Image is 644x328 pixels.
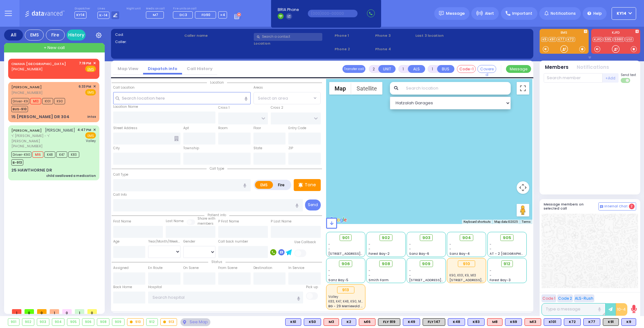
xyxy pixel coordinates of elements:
[11,167,52,173] div: 25 HAWTHORNE DR
[593,11,602,16] span: Help
[544,318,561,326] div: K101
[67,30,86,41] a: History
[490,278,511,282] span: Forest Bay-3
[337,287,354,293] div: 913
[525,318,541,326] div: ALS
[46,30,65,41] div: Fire
[457,65,476,73] button: Code-1
[11,67,42,72] span: [PHONE_NUMBER]
[437,65,454,73] button: BUS
[202,12,210,17] span: FD90
[369,268,370,273] span: -
[12,309,21,314] span: 1
[11,144,42,149] span: [PHONE_NUMBER]
[342,65,365,73] button: Transfer call
[600,205,603,208] img: comment-alt.png
[183,126,189,131] label: Apt
[11,128,42,133] a: [PERSON_NAME]
[288,265,304,271] label: In Service
[512,11,532,16] span: Important
[448,318,465,326] div: K48
[359,318,375,326] div: ALS
[148,292,303,303] input: Search hospital
[621,77,631,84] label: Turn off text
[30,98,41,104] span: M13
[448,318,465,326] div: BLS
[56,151,67,158] span: K47
[402,82,511,95] input: Search location
[174,136,179,141] span: Other building occupants
[115,39,182,45] label: Caller:
[62,309,72,314] span: 0
[359,318,375,326] div: M16
[4,30,23,41] div: All
[183,146,199,151] label: Township
[583,318,600,326] div: K77
[544,73,602,83] input: Search member
[409,251,429,256] span: Sanz Bay-6
[115,32,182,37] label: Cad:
[517,204,529,216] button: Drag Pegman onto the map to open Street View
[25,30,44,41] div: EMS
[557,294,573,302] button: Code 2
[87,309,97,314] span: 0
[146,7,166,11] label: Medic on call
[11,114,69,120] div: 15 [PERSON_NAME] DR 304
[113,92,251,104] input: Search location here
[382,261,390,267] span: 908
[75,309,84,314] span: 1
[517,181,529,194] button: Map camera controls
[11,98,29,104] span: Driver-K9
[506,65,531,73] button: Message
[328,299,364,304] span: K83, K47, K48, K90, M16
[446,10,465,17] span: Message
[294,240,316,245] label: Use Callback
[8,319,19,325] div: 901
[197,221,214,226] span: members
[304,318,321,326] div: K50
[612,7,636,20] button: KY14
[439,11,444,16] img: message.svg
[458,260,475,267] div: 910
[517,82,529,95] button: Toggle fullscreen view
[25,309,34,314] span: 0
[42,98,53,104] span: K101
[67,319,79,325] div: 905
[544,202,598,210] h5: Message members on selected call
[258,95,288,101] span: Select an area
[25,9,67,17] img: Logo
[143,66,182,72] a: Dispatch info
[304,318,321,326] div: BLS
[285,318,301,326] div: K61
[369,251,390,256] span: Forest Bay-2
[11,151,31,158] span: Driver-K90
[328,304,364,309] span: BG - 29 Merriewold S.
[148,265,163,271] label: En Route
[574,294,594,302] button: ALS-Rush
[490,273,491,278] span: -
[335,33,373,38] span: Phone 1
[621,318,636,326] div: K9
[449,273,476,278] span: K90, K101, K9, M13
[148,239,180,244] div: Year/Month/Week/Day
[271,105,283,110] label: Cross 2
[329,82,351,95] button: Show street map
[75,7,90,11] label: Dispatcher
[629,204,635,209] span: 2
[382,235,390,241] span: 902
[409,247,411,251] span: -
[557,37,566,42] a: K77
[525,318,541,326] div: M13
[591,31,640,36] label: KJFD
[32,151,43,158] span: M16
[583,318,600,326] div: BLS
[127,319,144,325] div: 910
[490,242,491,247] span: -
[45,128,75,133] span: [PERSON_NAME]
[113,104,138,109] label: Location Name
[46,173,96,178] div: child swallowed a medication
[490,247,491,251] span: -
[44,45,65,51] span: + New call
[369,242,370,247] span: -
[306,285,318,290] label: Pick up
